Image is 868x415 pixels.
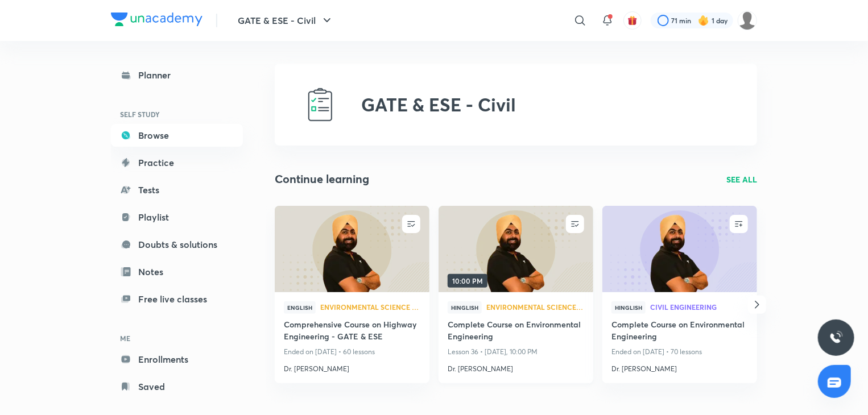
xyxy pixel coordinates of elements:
[448,359,584,374] a: Dr. [PERSON_NAME]
[302,86,338,123] img: GATE & ESE - Civil
[829,331,843,345] img: ttu
[601,205,758,293] img: new-thumbnail
[111,329,243,348] h6: ME
[275,206,429,292] a: new-thumbnail
[439,206,593,292] a: new-thumbnail10:00 PM
[231,9,341,32] button: GATE & ESE - Civil
[437,205,594,293] img: new-thumbnail
[602,206,757,292] a: new-thumbnail
[111,348,243,371] a: Enrollments
[320,304,420,310] span: Environmental Science and Engineering
[111,105,243,124] h6: SELF STUDY
[111,179,243,201] a: Tests
[486,304,584,312] a: Environmental Science and Engineering
[448,274,487,288] span: 10:00 PM
[111,13,202,26] img: Company Logo
[361,94,516,115] h2: GATE & ESE - Civil
[611,345,748,359] p: Ended on [DATE] • 70 lessons
[111,151,243,174] a: Practice
[111,206,243,229] a: Playlist
[275,171,369,188] h2: Continue learning
[284,318,420,345] a: Comprehensive Course on Highway Engineering - GATE & ESE
[273,205,431,293] img: new-thumbnail
[738,11,757,30] img: Ashutosh Singh
[111,233,243,256] a: Doubts & solutions
[111,124,243,147] a: Browse
[448,301,482,314] span: Hinglish
[627,15,638,26] img: avatar
[650,304,748,310] span: Civil Engineering
[623,11,642,30] button: avatar
[698,15,709,26] img: streak
[111,288,243,310] a: Free live classes
[611,318,748,345] a: Complete Course on Environmental Engineering
[448,345,584,359] p: Lesson 36 • [DATE], 10:00 PM
[284,359,420,374] a: Dr. [PERSON_NAME]
[320,304,420,312] a: Environmental Science and Engineering
[486,304,584,310] span: Environmental Science and Engineering
[650,304,748,312] a: Civil Engineering
[284,301,316,314] span: English
[111,64,243,86] a: Planner
[111,260,243,283] a: Notes
[726,173,757,185] a: SEE ALL
[611,301,646,314] span: Hinglish
[111,375,243,398] a: Saved
[111,13,202,29] a: Company Logo
[284,345,420,359] p: Ended on [DATE] • 60 lessons
[448,318,584,345] a: Complete Course on Environmental Engineering
[611,359,748,374] a: Dr. [PERSON_NAME]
